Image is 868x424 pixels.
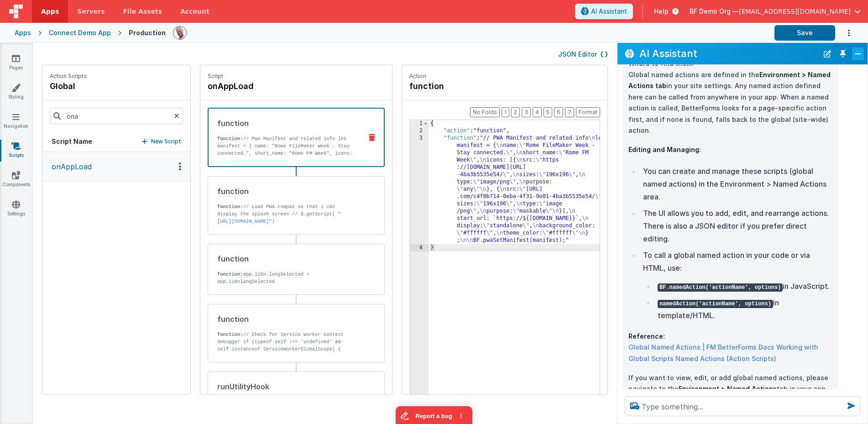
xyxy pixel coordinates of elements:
[675,355,776,362] a: Named Actions (Action Scripts)
[50,80,87,93] h4: global
[15,28,31,37] div: Apps
[554,107,563,117] button: 6
[575,4,633,19] button: AI Assistant
[208,73,385,80] p: Script
[217,203,355,225] p: // Load PWA compat so that i can display the splash screen // $.getScript( " )
[217,332,243,337] strong: function:
[41,7,59,16] span: Apps
[217,381,355,392] div: runUtilityHook
[837,47,849,60] button: Toggle Pin
[410,120,429,127] div: 1
[470,107,500,117] button: No Folds
[628,146,701,153] strong: Editing and Managing:
[835,24,853,42] button: Options
[173,162,187,170] div: Options
[217,253,355,264] div: function
[655,280,833,293] li: in JavaScript.
[217,118,355,129] div: function
[565,107,574,117] button: 7
[151,137,181,146] p: New Script
[628,332,665,340] strong: Reference:
[129,28,166,37] div: Production
[49,28,111,37] div: Connect Demo App
[558,50,608,59] button: JSON Editor
[544,107,552,117] button: 5
[640,249,833,322] li: To call a global named action in your code or via HTML, use:
[576,107,600,117] button: Format
[591,7,627,16] span: AI Assistant
[217,186,355,197] div: function
[123,7,162,16] span: File Assets
[640,207,833,245] li: The UI allows you to add, edit, and rearrange actions. There is also a JSON editor if you prefer ...
[77,7,105,16] span: Servers
[522,107,531,117] button: 3
[533,107,542,117] button: 4
[52,137,92,146] h5: Script Name
[409,80,546,93] h4: function
[217,204,243,209] strong: function:
[511,107,520,117] button: 2
[739,7,851,16] span: [EMAIL_ADDRESS][DOMAIN_NAME]
[142,137,181,146] button: New Script
[410,135,429,244] div: 3
[654,7,669,16] span: Help
[774,25,835,41] button: Save
[409,73,600,80] p: Action
[628,343,818,362] a: Working with Global Scripts
[217,271,355,285] p: app.i18n.langSelected = app.i18nlangSelected
[821,47,834,60] button: New Chat
[217,136,243,141] strong: function:
[658,300,773,308] code: namedAction('actionName', options)
[628,372,833,395] p: If you want to view, edit, or add global named actions, please navigate to the tab in your app.
[655,296,833,322] li: in template/HTML.
[628,58,833,136] p: Global named actions are defined in the in your site settings. Any named action defined here can ...
[690,7,861,16] button: BF Demo Org — [EMAIL_ADDRESS][DOMAIN_NAME]
[658,283,783,292] code: BF.namedAction('actionName', options)
[50,73,87,80] p: Action Scripts
[628,343,774,351] a: Global Named Actions | FM BetterForms Docs
[852,47,864,60] button: Close
[217,272,243,277] strong: function:
[640,165,833,203] li: You can create and manage these scripts (global named actions) in the Environment > Named Actions...
[410,244,429,251] div: 4
[217,135,355,208] p: // PWA Manifest and related info let manifest = { name: "Rome FileMaker Week - Stay connected.", ...
[173,26,186,39] img: 11ac31fe5dc3d0eff3fbbbf7b26fa6e1
[502,107,509,117] button: 1
[208,80,345,93] h4: onAppLoad
[217,331,355,353] p: // Check for Service Worker Context debugger if (typeof self !== 'undefined' && self instanceof S...
[690,7,739,16] span: BF Demo Org —
[46,161,92,172] p: onAppLoad
[217,219,272,224] a: [URL][DOMAIN_NAME]"
[410,127,429,135] div: 2
[50,108,183,124] input: Search scripts
[217,314,355,325] div: function
[42,152,190,181] button: onAppLoad
[639,48,818,59] h2: AI Assistant
[679,385,777,393] strong: Environment > Named Actions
